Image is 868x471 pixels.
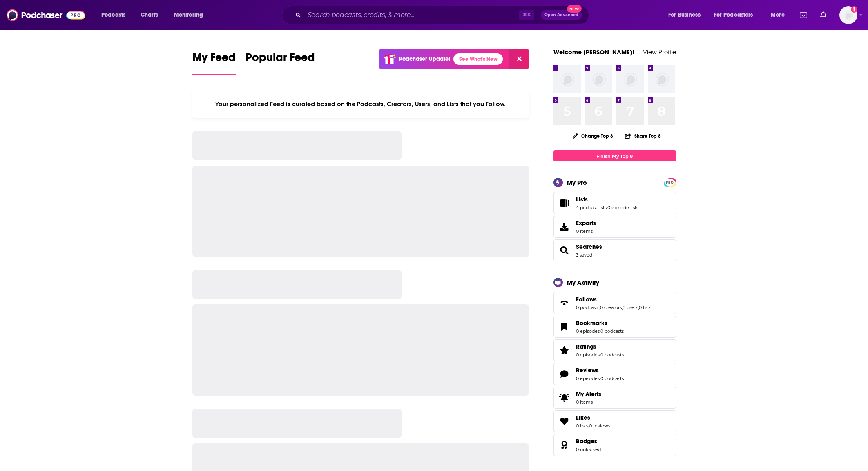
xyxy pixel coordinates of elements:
span: My Alerts [576,390,601,398]
a: Follows [556,297,573,309]
a: 0 episodes [576,376,600,381]
a: Lists [556,197,573,209]
a: Likes [576,414,610,421]
a: Searches [576,243,602,250]
span: , [622,305,623,310]
a: 0 podcasts [600,328,624,334]
a: See What's New [453,53,503,65]
a: Exports [553,216,676,238]
span: , [588,423,589,429]
span: Searches [553,239,676,261]
span: PRO [665,179,675,186]
span: Monitoring [174,9,203,21]
span: Likes [576,414,590,421]
button: open menu [663,9,711,22]
img: missing-image.png [648,65,675,93]
button: Show profile menu [839,6,857,24]
span: Bookmarks [553,316,676,338]
span: Exports [576,219,596,227]
p: Podchaser Update! [399,55,450,62]
span: 0 items [576,228,596,234]
span: , [600,376,600,381]
span: , [600,352,600,358]
a: 0 lists [639,305,651,310]
a: Show notifications dropdown [817,8,830,22]
button: Share Top 8 [625,128,661,144]
a: Show notifications dropdown [797,8,810,22]
a: My Alerts [553,387,676,409]
div: My Activity [567,279,599,286]
a: Ratings [576,343,624,350]
span: Logged in as LaurenSWPR [839,6,857,24]
button: open menu [765,9,795,22]
img: missing-image.png [616,65,644,93]
a: Searches [556,245,573,256]
a: View Profile [643,48,676,56]
a: Podchaser - Follow, Share and Rate Podcasts [7,7,85,23]
button: Change Top 8 [568,131,618,141]
a: 3 saved [576,252,592,258]
span: , [599,305,600,310]
div: My Pro [567,179,587,186]
span: Bookmarks [576,319,607,327]
span: For Podcasters [714,9,753,21]
span: New [567,5,582,13]
span: Reviews [553,363,676,385]
span: , [600,328,600,334]
a: 0 creators [600,305,622,310]
img: User Profile [839,6,857,24]
span: , [607,205,607,210]
a: Finish My Top 8 [553,150,676,161]
img: missing-image.png [553,65,581,93]
span: Lists [576,196,588,203]
a: 0 users [623,305,638,310]
a: Charts [135,9,163,22]
a: 0 lists [576,423,588,429]
span: Reviews [576,367,599,374]
a: Popular Feed [245,51,315,75]
span: Podcasts [101,9,125,21]
a: Ratings [556,345,573,356]
div: Search podcasts, credits, & more... [290,6,597,24]
a: 4 podcast lists [576,205,607,210]
span: My Alerts [556,392,573,403]
span: Badges [553,434,676,456]
a: Welcome [PERSON_NAME]! [553,48,634,56]
a: 0 unlocked [576,447,601,452]
span: My Feed [192,51,236,69]
span: Follows [553,292,676,314]
span: Popular Feed [245,51,315,69]
input: Search podcasts, credits, & more... [304,9,519,22]
button: Open AdvancedNew [541,10,582,20]
span: Charts [141,9,158,21]
a: Bookmarks [576,319,624,327]
a: Reviews [556,368,573,380]
a: Bookmarks [556,321,573,332]
span: , [638,305,639,310]
span: Ratings [553,339,676,361]
a: Badges [576,438,601,445]
a: My Feed [192,51,236,75]
span: Badges [576,438,597,445]
a: 0 episodes [576,328,600,334]
button: open menu [168,9,214,22]
span: Open Advanced [544,13,578,17]
a: Follows [576,296,651,303]
span: Follows [576,296,597,303]
a: 0 reviews [589,423,610,429]
span: Lists [553,192,676,214]
a: Likes [556,416,573,427]
span: Ratings [576,343,596,350]
svg: Add a profile image [851,6,857,13]
a: Badges [556,439,573,451]
a: 0 podcasts [600,352,624,358]
button: open menu [709,9,765,22]
button: open menu [96,9,136,22]
span: ⌘ K [519,10,534,20]
span: Exports [556,221,573,232]
a: 0 podcasts [600,376,624,381]
a: 0 podcasts [576,305,599,310]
